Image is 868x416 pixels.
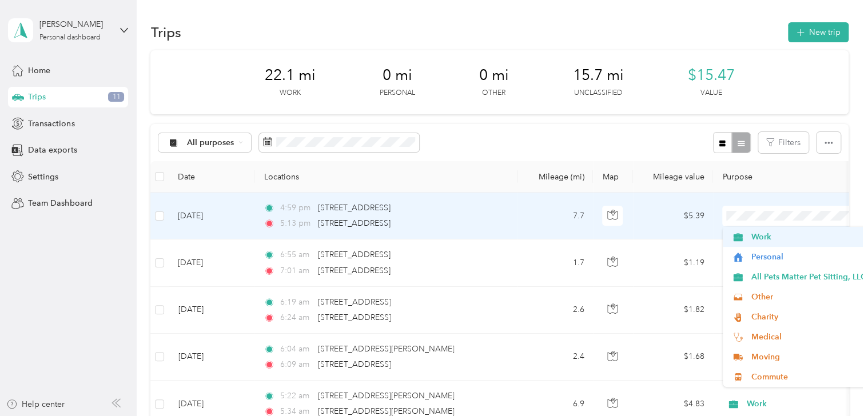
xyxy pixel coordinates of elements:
td: 2.4 [517,334,593,381]
th: Map [593,161,633,193]
td: $5.39 [633,193,713,239]
span: 0 mi [382,66,412,85]
th: Mileage (mi) [517,161,593,193]
span: [STREET_ADDRESS] [318,297,391,307]
td: $1.68 [633,334,713,381]
span: Work [751,231,866,243]
span: 6:55 am [280,249,313,261]
iframe: Everlance-gr Chat Button Frame [804,352,868,416]
span: Trips [28,91,46,103]
button: Filters [758,132,809,153]
span: Personal [751,251,866,263]
span: Medical [751,331,866,343]
span: 4:59 pm [280,202,313,214]
span: [STREET_ADDRESS] [318,218,391,228]
span: Charity [751,311,866,323]
span: 22.1 mi [264,66,315,85]
p: Work [279,88,300,98]
td: [DATE] [169,334,254,381]
span: 6:04 am [280,343,313,355]
span: Home [28,65,50,77]
th: Mileage value [633,161,713,193]
td: [DATE] [169,239,254,286]
span: 5:13 pm [280,217,313,230]
span: [STREET_ADDRESS] [318,266,391,275]
td: $1.82 [633,287,713,334]
span: Data exports [28,144,77,156]
span: [STREET_ADDRESS][PERSON_NAME] [318,406,454,416]
span: [STREET_ADDRESS][PERSON_NAME] [318,344,454,354]
span: 0 mi [479,66,508,85]
th: Locations [254,161,517,193]
span: $15.47 [687,66,734,85]
span: Work [747,398,851,410]
span: [STREET_ADDRESS] [318,313,391,322]
span: [STREET_ADDRESS] [318,203,391,213]
span: All Pets Matter Pet Sitting, LLC [751,271,866,283]
span: Team Dashboard [28,197,92,209]
td: [DATE] [169,193,254,239]
span: 6:24 am [280,311,313,324]
th: Date [169,161,254,193]
div: Personal dashboard [39,34,101,41]
span: [STREET_ADDRESS][PERSON_NAME] [318,391,454,401]
span: Transactions [28,118,74,130]
span: 5:22 am [280,390,313,402]
span: 7:01 am [280,265,313,277]
td: [DATE] [169,287,254,334]
h1: Trips [150,26,181,38]
span: Commute [751,371,866,383]
button: Help center [6,398,65,410]
td: 2.6 [517,287,593,334]
div: [PERSON_NAME] [39,18,111,30]
p: Other [482,88,505,98]
span: Other [751,291,866,303]
p: Value [700,88,722,98]
td: $1.19 [633,239,713,286]
p: Unclassified [574,88,622,98]
span: [STREET_ADDRESS] [318,359,391,369]
span: 6:19 am [280,296,313,309]
p: Personal [379,88,415,98]
span: All purposes [187,139,234,147]
span: [STREET_ADDRESS] [318,250,391,259]
span: Settings [28,171,58,183]
td: 1.7 [517,239,593,286]
span: 11 [108,92,124,102]
span: Moving [751,351,866,363]
td: 7.7 [517,193,593,239]
span: 6:09 am [280,358,313,371]
span: 15.7 mi [572,66,623,85]
button: New trip [788,22,849,42]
